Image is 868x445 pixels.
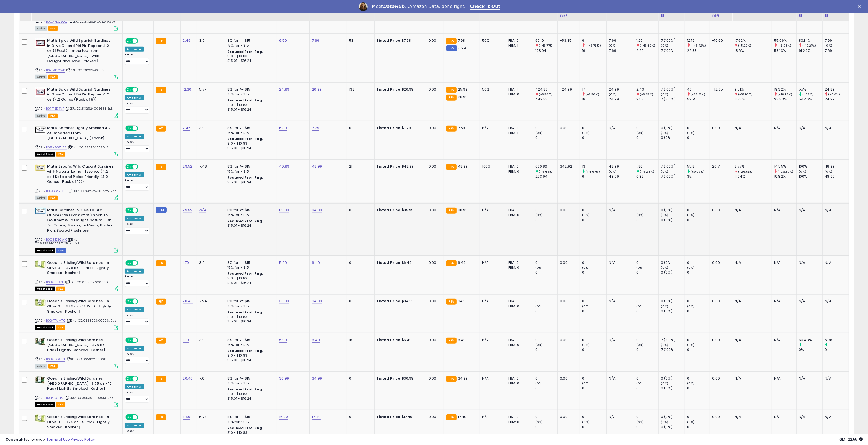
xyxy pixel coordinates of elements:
div: 6 [582,174,606,179]
div: 50% [482,38,502,43]
small: FBA [156,87,166,93]
div: 9 [582,38,606,43]
div: $15.01 - $16.24 [227,59,273,63]
a: B00AYLWSOQ [46,19,67,24]
a: 12.30 [183,87,192,92]
div: 19.32% [774,87,796,92]
div: 15% for > $15 [227,169,273,174]
div: 1.86 [636,164,658,169]
div: $10 - $10.83 [227,141,273,146]
div: 8% for <= $15 [227,208,273,213]
a: 46.99 [279,164,289,169]
img: 41AqRMVXKBL._SL40_.jpg [35,164,46,171]
div: 636.86 [535,164,558,169]
div: 11.73% [735,97,772,102]
div: 1.29 [636,38,658,43]
a: B0B415CPPG [46,396,64,400]
div: 2.29 [636,48,658,53]
div: 17.62% [735,38,772,43]
div: 2.57 [636,97,658,102]
div: Amazon AI [125,134,144,139]
div: N/A [774,126,792,130]
div: 55.84 [687,164,710,169]
div: 0.00 [429,208,440,213]
b: Reduced Prof. Rng. [227,175,263,180]
a: B07P4DSY4D [46,68,65,73]
div: 15% for > $15 [227,130,273,135]
span: ON [126,126,133,131]
span: All listings currently available for purchase on Amazon [35,26,47,31]
a: 2.46 [183,38,191,43]
small: FBA [156,126,166,132]
span: | SKU: CC.832924005638 [66,68,108,72]
span: All listings currently available for purchase on Amazon [35,196,47,200]
div: 138 [349,87,370,92]
small: Avg Win Price. [825,13,828,18]
div: $10 - $10.83 [227,103,273,107]
div: $10 - $10.83 [227,54,273,59]
b: Matiz Spicy Wild Spanish Sardines in Olive Oil and Piri Piri Pepper, 4.2 oz (4.2 Ounce (Pack of 5)) [47,87,114,104]
small: (-43.77%) [539,43,554,48]
div: 342.92 [560,164,575,169]
span: OFF [137,165,146,169]
div: 17 [582,87,606,92]
div: Amazon AI [125,95,144,100]
div: 0 [535,135,558,140]
a: B09GGYYCSG [46,189,67,193]
b: Listed Price: [377,125,402,130]
small: (116.67%) [586,169,600,174]
a: 7.29 [312,125,319,131]
div: 22.88 [687,48,710,53]
div: 7.69 [609,38,634,43]
small: FBA [156,38,166,44]
span: All listings that are currently out of stock and unavailable for purchase on Amazon [35,152,55,157]
small: (-18.93%) [738,92,753,97]
a: 89.99 [279,207,289,213]
div: -53.85 [560,38,575,43]
div: 0.00 [712,126,728,130]
div: 48.99 [825,174,849,179]
b: Listed Price: [377,164,402,169]
div: 7.69 [825,48,849,53]
div: N/A [609,126,630,130]
div: FBA: 0 [508,164,529,169]
div: 8% for <= $15 [227,38,273,43]
small: (0%) [825,169,833,174]
a: 8.50 [183,414,190,420]
div: 7 (100%) [661,97,685,102]
div: 424.83 [535,87,558,92]
div: $48.99 [377,164,422,169]
div: 100% [799,174,822,179]
div: 293.94 [535,174,558,179]
span: OFF [137,126,146,131]
img: 41UsQIuaTqL._SL40_.jpg [35,126,46,135]
a: 26.99 [312,87,322,92]
a: 1.70 [183,337,189,343]
div: 100% [482,164,502,169]
img: 41uU1UJYjGS._SL40_.jpg [35,208,46,214]
a: 6.49 [312,337,320,343]
div: 21 [349,164,370,169]
div: 24.89 [825,87,849,92]
a: 30.99 [279,298,289,304]
span: 6.99 [458,46,466,51]
img: 419c9NzI7cL._SL40_.jpg [35,38,46,48]
a: 24.99 [279,87,289,92]
small: FBA [446,87,456,93]
small: FBA [446,208,456,214]
div: $15.01 - $16.24 [227,146,273,151]
a: B08HGGZ425 [46,145,67,150]
small: (116.28%) [640,169,654,174]
span: 25.99 [458,87,468,92]
div: 123.04 [535,48,558,53]
div: 7 (100%) [661,38,685,43]
div: 24.99 [825,97,849,102]
i: DataHub... [383,4,409,9]
small: Avg BB Share. [799,13,802,18]
div: FBA: 0 [508,38,529,43]
div: 7 (100%) [661,87,685,92]
small: FBA [446,126,456,132]
div: 18 [582,97,606,102]
span: OFF [137,39,146,43]
a: 6.39 [279,125,287,131]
